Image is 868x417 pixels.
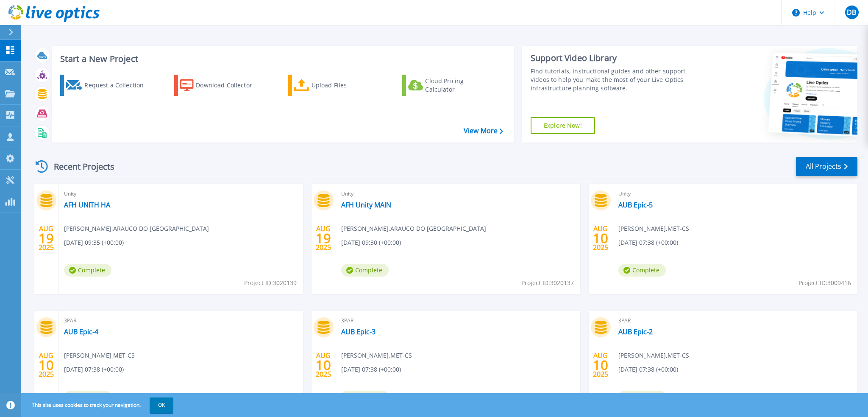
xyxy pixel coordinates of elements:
span: DB [847,9,856,16]
a: AFH UNITH HA [64,201,110,209]
span: Complete [341,391,389,403]
span: Project ID: 3020139 [244,278,297,288]
span: [PERSON_NAME] , MET-CS [64,351,135,360]
span: This site uses cookies to track your navigation. [23,397,173,413]
div: Support Video Library [531,53,702,64]
span: 10 [593,235,608,242]
a: AUB Epic-4 [64,327,98,336]
span: [PERSON_NAME] , ARAUCO DO [GEOGRAPHIC_DATA] [341,224,486,233]
span: 10 [316,361,331,369]
a: View More [464,127,503,135]
span: [DATE] 07:38 (+00:00) [618,238,678,247]
button: OK [150,397,173,413]
h3: Start a New Project [60,54,503,64]
span: [DATE] 09:30 (+00:00) [341,238,401,247]
div: AUG 2025 [593,350,609,381]
span: Complete [341,264,389,277]
span: Complete [618,264,666,277]
span: Unity [341,189,575,199]
span: [PERSON_NAME] , ARAUCO DO [GEOGRAPHIC_DATA] [64,224,209,233]
div: Recent Projects [33,156,126,177]
a: AUB Epic-3 [341,327,376,336]
span: [DATE] 09:35 (+00:00) [64,238,124,247]
a: Explore Now! [531,117,595,134]
span: 3PAR [618,316,852,325]
div: AUG 2025 [38,350,54,381]
span: Complete [64,391,111,403]
div: AUG 2025 [593,223,609,254]
div: Request a Collection [84,77,152,94]
span: 3PAR [341,316,575,325]
div: Download Collector [196,77,264,94]
span: [PERSON_NAME] , MET-CS [618,351,689,360]
span: 19 [39,235,54,242]
span: Unity [618,189,852,199]
div: AUG 2025 [315,350,331,381]
span: [DATE] 07:38 (+00:00) [618,365,678,374]
a: All Projects [796,157,857,176]
span: Complete [618,391,666,403]
span: 19 [316,235,331,242]
a: Download Collector [174,75,269,96]
a: Cloud Pricing Calculator [402,75,497,96]
a: AUB Epic-2 [618,327,653,336]
div: AUG 2025 [315,223,331,254]
span: [PERSON_NAME] , MET-CS [618,224,689,233]
a: AUB Epic-5 [618,201,653,209]
span: Project ID: 3020137 [521,278,574,288]
div: Upload Files [312,77,379,94]
div: Find tutorials, instructional guides and other support videos to help you make the most of your L... [531,67,702,92]
span: [PERSON_NAME] , MET-CS [341,351,412,360]
a: Request a Collection [60,75,155,96]
span: 10 [39,361,54,369]
a: Upload Files [288,75,383,96]
span: [DATE] 07:38 (+00:00) [341,365,401,374]
span: 10 [593,361,608,369]
span: [DATE] 07:38 (+00:00) [64,365,124,374]
span: Complete [64,264,111,277]
div: AUG 2025 [38,223,54,254]
span: Unity [64,189,298,199]
span: Project ID: 3009416 [798,278,851,288]
div: Cloud Pricing Calculator [425,77,493,94]
span: 3PAR [64,316,298,325]
a: AFH Unity MAIN [341,201,391,209]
